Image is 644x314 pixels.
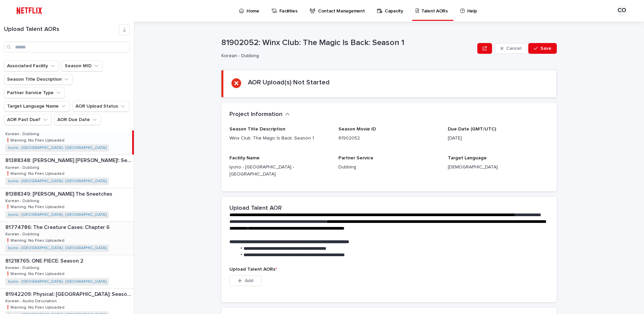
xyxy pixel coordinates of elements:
span: Upload Talent AORs [229,267,277,272]
button: AOR Past Due? [4,114,52,125]
p: ❗️Warning: No Files Uploaded [5,270,66,276]
button: Season Title Description [4,74,73,85]
div: CO [616,5,627,16]
p: 81388349: [PERSON_NAME] The Sneetches [5,190,114,197]
a: Iyuno - [GEOGRAPHIC_DATA] - [GEOGRAPHIC_DATA] [8,212,106,217]
h2: AOR Upload(s) Not Started [248,78,330,86]
a: Iyuno - [GEOGRAPHIC_DATA] - [GEOGRAPHIC_DATA] [8,146,106,150]
img: ifQbXi3ZQGMSEF7WDB7W [13,4,45,17]
button: Project Information [229,111,290,118]
p: Korean - Dubbing [5,231,41,237]
button: Partner Service Type [4,87,65,98]
p: Korean - Audio Description [5,298,58,304]
a: Iyuno - [GEOGRAPHIC_DATA] - [GEOGRAPHIC_DATA] [8,179,106,184]
p: [DATE] [448,135,549,142]
p: [DEMOGRAPHIC_DATA] [448,164,549,171]
p: 81218765: ONE PIECE: Season 2 [5,257,85,264]
p: Iyuno - [GEOGRAPHIC_DATA] - [GEOGRAPHIC_DATA] [229,164,330,178]
p: Korean - Dubbing [5,197,41,203]
p: Korean - Dubbing [221,53,472,59]
p: Korean - Dubbing [5,164,41,170]
button: Save [528,43,557,54]
button: AOR Due Date [54,114,101,125]
p: 81942209: Physical: [GEOGRAPHIC_DATA]: Season 1 [5,290,132,298]
span: Season Title Description [229,127,285,131]
p: 81902052 [338,135,439,142]
p: Korean - Dubbing [5,130,41,136]
p: ❗️Warning: No Files Uploaded [5,203,66,209]
span: Season Movie ID [338,127,376,131]
span: Facility Name [229,156,260,160]
button: Cancel [495,43,527,54]
p: Winx Club: The Magic Is Back: Season 1 [229,135,330,142]
span: Cancel [506,46,521,51]
p: 81902052: Winx Club: The Magic Is Back: Season 1 [221,38,475,48]
p: ❗️Warning: No Files Uploaded [5,137,66,143]
p: ❗️Warning: No Files Uploaded [5,304,66,310]
button: Target Language Name [4,101,70,112]
button: AOR Upload Status [72,101,129,112]
span: Add [245,278,253,283]
p: Dubbing [338,164,439,171]
button: Season MID [62,61,103,71]
span: Target Language [448,156,487,160]
p: 81388348: [PERSON_NAME] [PERSON_NAME]!: Season 1 [5,156,132,164]
a: Iyuno - [GEOGRAPHIC_DATA] - [GEOGRAPHIC_DATA] [8,279,106,284]
button: Associated Facility [4,61,59,71]
input: Search [4,42,130,52]
button: Add [229,275,262,286]
a: Iyuno - [GEOGRAPHIC_DATA] - [GEOGRAPHIC_DATA] [8,246,106,250]
span: Save [540,46,551,51]
h2: Project Information [229,111,282,118]
p: ❗️Warning: No Files Uploaded [5,237,66,243]
span: Due Date (GMT/UTC) [448,127,496,131]
p: Korean - Dubbing [5,264,41,270]
h1: Upload Talent AORs [4,26,119,33]
span: Partner Service [338,156,373,160]
h2: Upload Talent AOR [229,205,282,212]
p: 81774786: The Creature Cases: Chapter 6 [5,223,111,231]
p: ❗️Warning: No Files Uploaded [5,170,66,176]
